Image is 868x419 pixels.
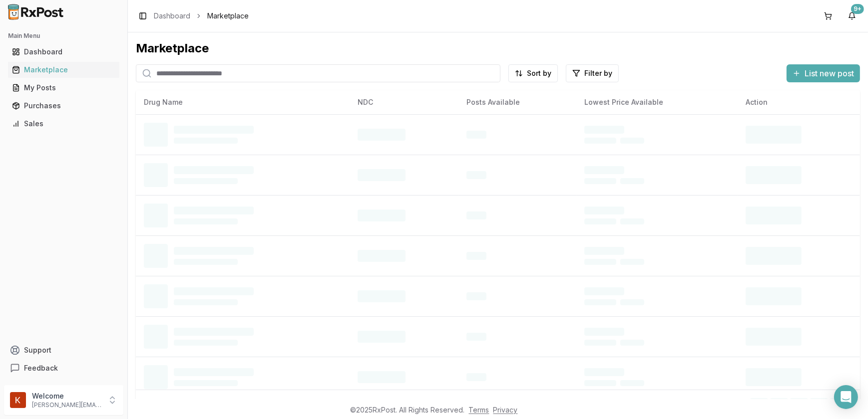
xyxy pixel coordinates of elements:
[4,62,123,78] button: Marketplace
[738,90,860,114] th: Action
[8,61,119,79] a: Marketplace
[787,69,860,79] a: List new post
[4,98,123,114] button: Purchases
[207,11,249,21] span: Marketplace
[787,64,860,82] button: List new post
[4,80,123,96] button: My Posts
[154,11,190,21] a: Dashboard
[136,40,860,56] div: Marketplace
[508,64,558,82] button: Sort by
[851,4,864,14] div: 9+
[4,359,123,377] button: Feedback
[32,391,101,401] p: Welcome
[136,90,350,114] th: Drug Name
[527,68,551,78] span: Sort by
[834,385,858,409] div: Open Intercom Messenger
[4,4,68,20] img: RxPost Logo
[493,406,518,414] a: Privacy
[469,406,489,414] a: Terms
[154,11,249,21] nav: breadcrumb
[12,83,115,93] div: My Posts
[844,8,860,24] button: 9+
[8,43,119,61] a: Dashboard
[584,68,612,78] span: Filter by
[566,64,619,82] button: Filter by
[8,97,119,115] a: Purchases
[10,392,26,408] img: User avatar
[8,115,119,133] a: Sales
[24,363,58,373] span: Feedback
[8,79,119,97] a: My Posts
[12,119,115,129] div: Sales
[12,47,115,57] div: Dashboard
[458,90,576,114] th: Posts Available
[4,341,123,359] button: Support
[4,116,123,132] button: Sales
[32,401,101,409] p: [PERSON_NAME][EMAIL_ADDRESS][DOMAIN_NAME]
[12,101,115,111] div: Purchases
[350,90,458,114] th: NDC
[4,44,123,60] button: Dashboard
[8,32,119,40] h2: Main Menu
[12,65,115,75] div: Marketplace
[576,90,738,114] th: Lowest Price Available
[805,67,854,79] span: List new post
